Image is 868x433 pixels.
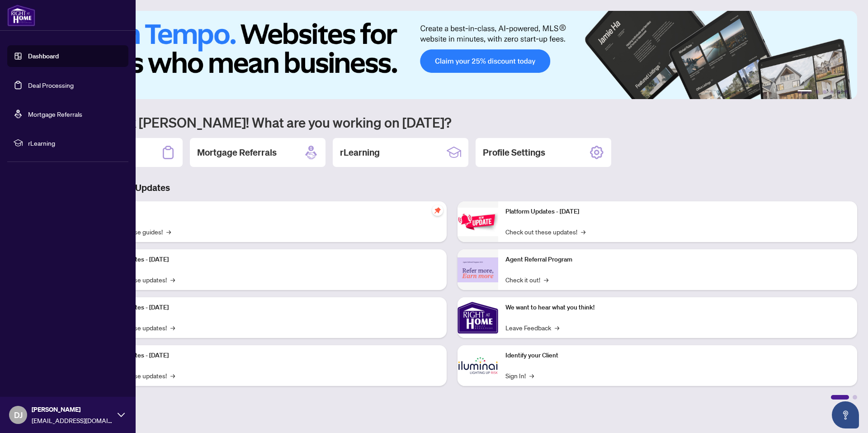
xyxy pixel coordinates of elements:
[170,323,175,333] span: →
[505,323,559,333] a: Leave Feedback→
[505,351,850,361] p: Identify your Client
[555,323,559,333] span: →
[505,371,534,381] a: Sign In!→
[505,275,548,285] a: Check it out!→
[505,207,850,217] p: Platform Updates - [DATE]
[837,90,841,94] button: 5
[28,110,82,118] a: Mortgage Referrals
[797,90,812,94] button: 1
[816,90,819,94] button: 2
[844,90,848,94] button: 6
[529,371,534,381] span: →
[544,275,548,285] span: →
[166,227,171,237] span: →
[95,351,439,361] p: Platform Updates - [DATE]
[32,415,113,425] span: [EMAIL_ADDRESS][DOMAIN_NAME]
[95,255,439,265] p: Platform Updates - [DATE]
[832,401,859,428] button: Open asap
[197,146,277,159] h2: Mortgage Referrals
[458,257,498,282] img: Agent Referral Program
[581,227,585,237] span: →
[432,205,443,216] span: pushpin
[483,146,545,159] h2: Profile Settings
[505,255,850,265] p: Agent Referral Program
[95,207,439,217] p: Self-Help
[28,52,59,60] a: Dashboard
[47,114,857,131] h1: Welcome back [PERSON_NAME]! What are you working on [DATE]?
[830,90,834,94] button: 4
[505,303,850,313] p: We want to hear what you think!
[28,138,122,148] span: rLearning
[28,81,74,89] a: Deal Processing
[7,5,35,26] img: logo
[458,208,498,236] img: Platform Updates - June 23, 2025
[505,227,585,237] a: Check out these updates!→
[47,181,857,194] h3: Brokerage & Industry Updates
[95,303,439,313] p: Platform Updates - [DATE]
[14,409,23,421] span: DJ
[170,275,175,285] span: →
[340,146,380,159] h2: rLearning
[32,404,113,414] span: [PERSON_NAME]
[458,297,498,338] img: We want to hear what you think!
[823,90,826,94] button: 3
[170,371,175,381] span: →
[47,11,857,99] img: Slide 0
[458,345,498,386] img: Identify your Client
